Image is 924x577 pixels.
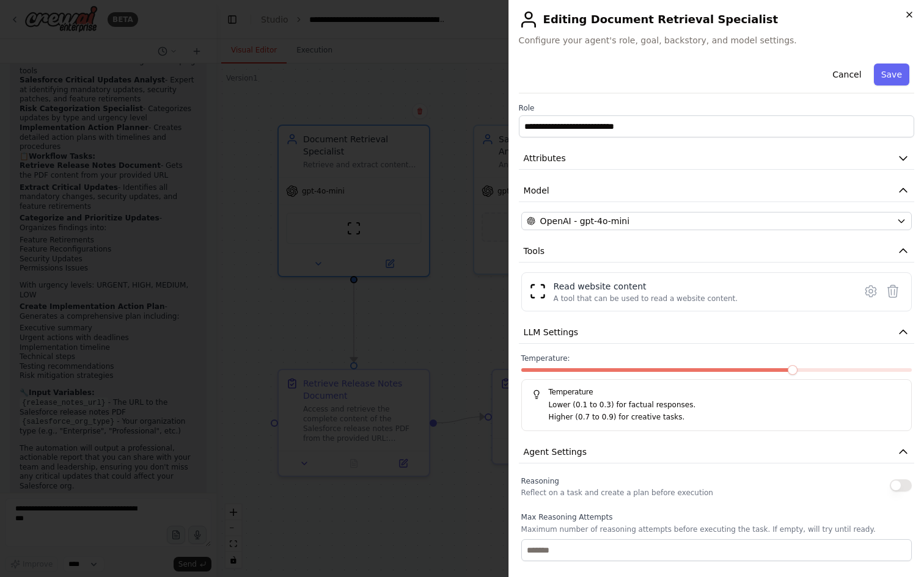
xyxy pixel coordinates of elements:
button: Delete tool [882,280,904,302]
button: Configure tool [860,280,882,302]
span: Attributes [524,152,566,164]
img: ScrapeWebsiteTool [529,283,546,300]
button: LLM Settings [519,321,914,344]
span: LLM Settings [524,326,579,338]
button: Tools [519,240,914,263]
label: Role [519,103,914,113]
div: Read website content [554,280,738,292]
div: A tool that can be used to read a website content. [554,294,738,303]
span: Model [524,184,549,197]
h5: Temperature [532,387,901,397]
h2: Editing Document Retrieval Specialist [519,10,914,29]
button: Attributes [519,147,914,170]
button: OpenAI - gpt-4o-mini [521,212,912,230]
p: Maximum number of reasoning attempts before executing the task. If empty, will try until ready. [521,524,912,534]
span: Tools [524,245,545,257]
button: Model [519,180,914,202]
span: Reasoning [521,477,559,485]
label: Max Reasoning Attempts [521,512,912,522]
button: Save [874,64,909,85]
span: Configure your agent's role, goal, backstory, and model settings. [519,34,914,46]
p: Reflect on a task and create a plan before execution [521,488,713,498]
p: Lower (0.1 to 0.3) for factual responses. [549,399,901,412]
button: Agent Settings [519,441,914,463]
span: Agent Settings [524,446,587,458]
span: OpenAI - gpt-4o-mini [540,215,629,227]
span: Temperature: [521,354,570,363]
button: Cancel [825,64,868,85]
p: Higher (0.7 to 0.9) for creative tasks. [549,412,901,424]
